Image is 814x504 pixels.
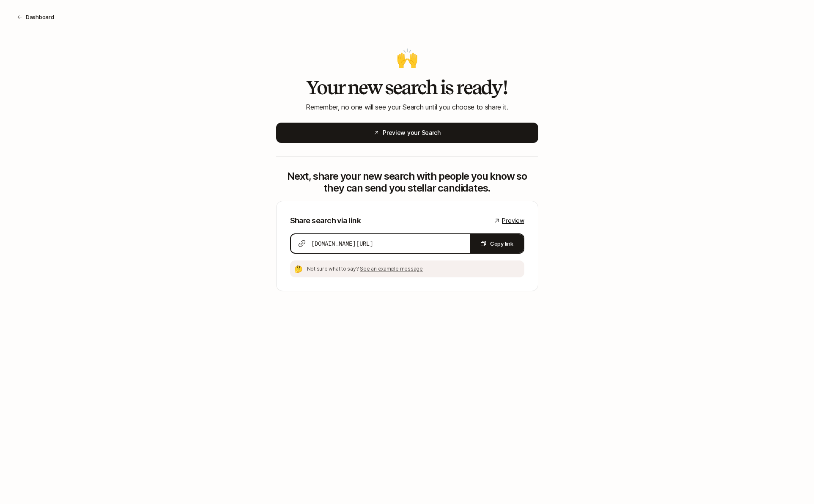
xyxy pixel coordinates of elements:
p: Next, share your new search with people you know so they can send you stellar candidates. [276,170,538,194]
h2: Your new search is ready! [276,77,538,98]
p: Share search via link [290,215,361,227]
button: Dashboard [10,9,61,25]
span: [DOMAIN_NAME][URL] [311,239,373,248]
div: 🤔 [293,264,304,274]
button: Preview your Search [276,123,538,143]
p: 🙌 [276,49,538,67]
button: Copy link [470,234,523,253]
p: Remember, no one will see your Search until you choose to share it. [276,101,538,112]
span: Preview [502,216,524,226]
p: Not sure what to say? [307,265,521,273]
span: See an example message [360,266,423,272]
a: Preview [493,216,524,226]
